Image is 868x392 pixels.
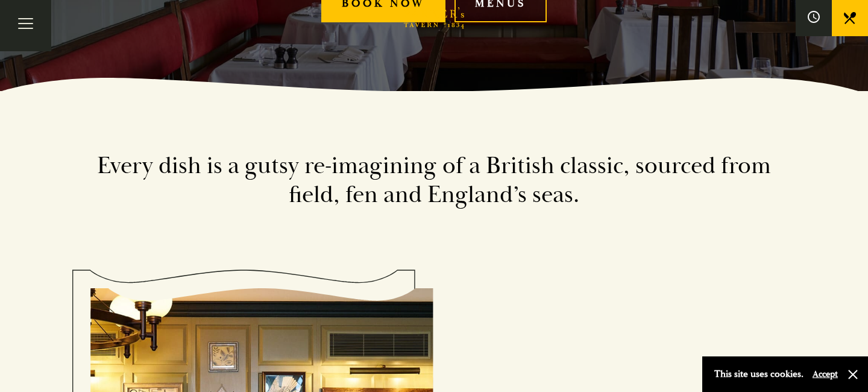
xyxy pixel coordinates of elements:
button: Accept [813,368,838,380]
p: This site uses cookies. [714,365,804,383]
button: Close and accept [847,368,859,381]
h2: Every dish is a gutsy re-imagining of a British classic, sourced from field, fen and England’s seas. [90,151,778,209]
